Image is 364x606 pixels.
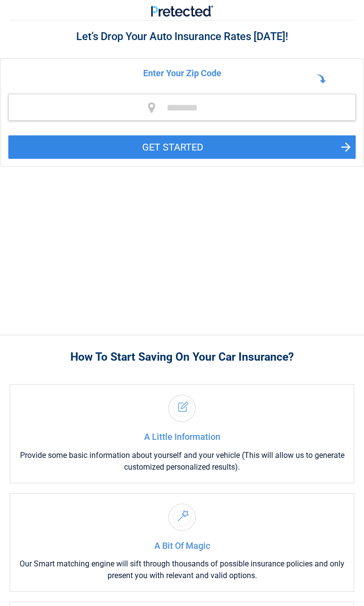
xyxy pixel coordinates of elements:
[14,558,350,582] p: Our Smart matching engine will sift through thousands of possible insurance policies and only pre...
[7,350,357,365] h3: How To Start Saving On Your Car Insurance?
[14,540,350,551] h4: A Bit Of Magic
[8,22,356,53] h2: Let’s Drop Your Auto Insurance Rates [DATE]!
[14,431,350,442] h4: A Little Information
[8,135,356,159] button: GET STARTED
[151,5,213,17] img: Main Logo
[8,67,356,79] h2: Enter Your Zip Code
[316,74,326,84] img: arrow
[14,450,350,473] p: Provide some basic information about yourself and your vehicle (This will allow us to generate cu...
